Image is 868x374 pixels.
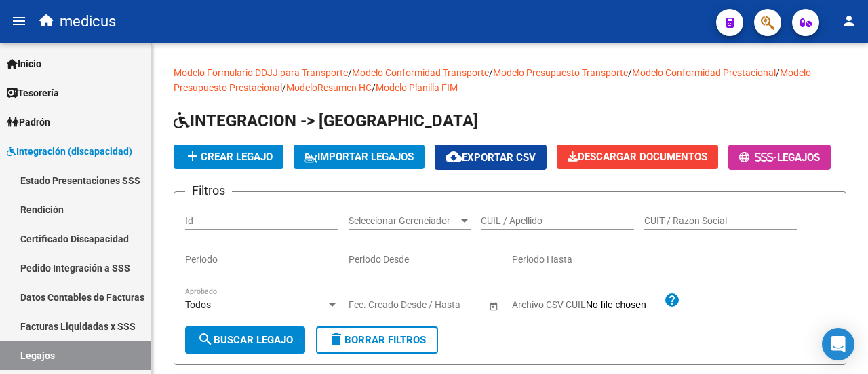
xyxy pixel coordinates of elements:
span: medicus [60,7,116,37]
span: INTEGRACION -> [GEOGRAPHIC_DATA] [174,111,478,130]
span: Crear Legajo [184,151,273,163]
span: Buscar Legajo [197,334,293,346]
span: Padrón [7,115,50,130]
h3: Filtros [185,181,232,200]
mat-icon: search [197,331,214,348]
span: IMPORTAR LEGAJOS [304,151,414,163]
mat-icon: person [841,13,857,29]
button: Crear Legajo [174,145,283,169]
a: ModeloResumen HC [286,82,372,93]
span: Legajos [777,151,820,164]
a: Modelo Planilla FIM [376,82,458,93]
span: Borrar Filtros [328,334,426,346]
span: Seleccionar Gerenciador [349,215,458,227]
button: Buscar Legajo [185,326,305,354]
button: Exportar CSV [435,145,547,170]
a: Modelo Conformidad Prestacional [632,67,776,78]
a: Modelo Formulario DDJJ para Transporte [174,67,348,78]
span: Archivo CSV CUIL [512,299,586,310]
mat-icon: help [664,292,680,308]
mat-icon: menu [11,13,27,29]
a: Modelo Conformidad Transporte [352,67,489,78]
button: Open calendar [486,299,500,313]
button: IMPORTAR LEGAJOS [294,145,425,169]
mat-icon: add [184,148,201,164]
span: Todos [185,299,211,310]
span: Inicio [7,56,41,71]
button: Descargar Documentos [557,145,718,169]
input: Fecha fin [410,299,476,311]
mat-icon: delete [328,331,344,348]
span: Exportar CSV [446,151,536,164]
mat-icon: cloud_download [446,149,462,165]
span: Tesorería [7,86,59,100]
button: -Legajos [728,145,831,170]
input: Fecha inicio [349,299,398,311]
div: Open Intercom Messenger [822,328,854,360]
button: Borrar Filtros [316,326,438,354]
span: Descargar Documentos [568,151,707,163]
span: Integración (discapacidad) [7,144,132,159]
a: Modelo Presupuesto Transporte [493,67,628,78]
span: - [739,151,777,164]
input: Archivo CSV CUIL [586,299,664,312]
